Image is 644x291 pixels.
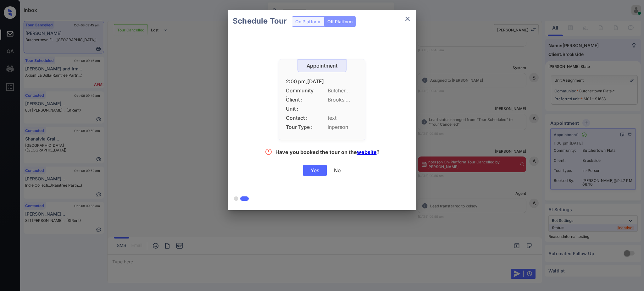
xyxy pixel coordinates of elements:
span: Client : [286,97,314,103]
h2: Schedule Tour [228,10,292,32]
span: Tour Type : [286,124,314,130]
span: Brooksi... [328,97,358,103]
span: Unit : [286,106,314,112]
a: website [357,149,377,155]
button: close [401,13,414,25]
span: Contact : [286,115,314,121]
span: inperson [328,124,358,130]
span: Butcher... [328,88,358,94]
div: 2:00 pm,[DATE] [286,79,358,85]
div: Have you booked the tour on the ? [275,149,380,157]
span: text [328,115,358,121]
div: Appointment [298,63,346,69]
div: Yes [303,165,327,176]
span: Community : [286,88,314,94]
div: No [334,167,341,173]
